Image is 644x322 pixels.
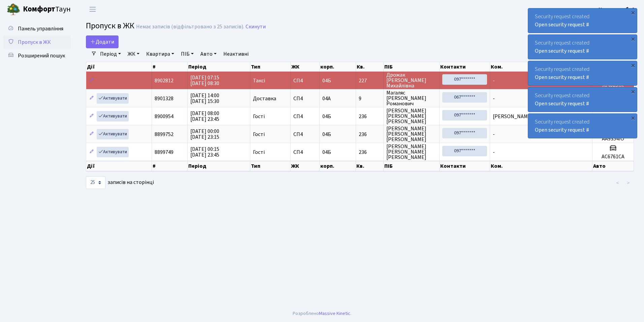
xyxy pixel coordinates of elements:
span: 04Б [322,131,331,138]
th: Кв. [356,161,383,171]
span: 04Б [322,113,331,120]
th: Період [188,161,250,171]
th: Період [188,62,250,72]
div: × [630,88,636,95]
b: Комфорт [23,4,55,15]
a: Період [97,48,124,60]
a: Додати [86,35,119,48]
span: - [493,131,495,138]
button: Переключити навігацію [84,4,101,15]
a: Активувати [97,129,129,139]
span: Гості [253,114,265,119]
h5: АС6761СА [595,154,631,160]
a: Open security request # [535,74,589,81]
a: ЖК [125,48,142,60]
th: Дії [86,62,152,72]
b: Консьєрж б. 4. [599,6,636,13]
span: 9 [359,96,381,101]
a: Активувати [97,147,129,157]
th: ЖК [291,62,320,72]
a: Open security request # [535,126,589,134]
div: × [630,62,636,69]
span: 227 [359,78,381,83]
th: Контакти [440,62,490,72]
span: Пропуск в ЖК [86,20,134,32]
span: СП4 [293,132,317,137]
div: × [630,9,636,16]
a: Розширений пошук [3,49,71,62]
span: - [493,77,495,84]
a: ПІБ [178,48,196,60]
div: Security request created [528,35,637,59]
span: 04Б [322,77,331,84]
span: Доставка [253,96,276,101]
span: [PERSON_NAME] [493,113,533,120]
span: - [493,95,495,102]
span: Панель управління [18,25,63,32]
span: СП4 [293,96,317,101]
span: Гості [253,132,265,137]
h5: АА9354ІО [595,136,631,142]
span: [PERSON_NAME] [PERSON_NAME] [PERSON_NAME] [386,108,437,124]
th: Тип [250,161,291,171]
div: × [630,35,636,42]
div: Security request created [528,87,637,112]
span: [DATE] 00:15 [DATE] 23:45 [190,145,219,159]
span: [DATE] 00:00 [DATE] 23:15 [190,128,219,141]
span: Розширений пошук [18,52,65,59]
span: Магаляс [PERSON_NAME] Романович [386,90,437,106]
span: [PERSON_NAME] [PERSON_NAME] [PERSON_NAME] [386,126,437,142]
a: Квартира [143,48,177,60]
span: Пропуск в ЖК [18,38,51,46]
a: Open security request # [535,100,589,107]
span: - [493,149,495,156]
span: 8900954 [155,113,173,120]
span: 04Б [322,149,331,156]
span: 8902812 [155,77,173,84]
a: Open security request # [535,47,589,55]
th: Ком. [490,161,592,171]
th: # [152,62,188,72]
th: корп. [320,62,356,72]
th: Тип [250,62,291,72]
th: Ком. [490,62,592,72]
a: Скинути [246,24,266,30]
span: Гості [253,150,265,155]
div: Security request created [528,114,637,138]
th: корп. [320,161,356,171]
img: logo.png [7,3,20,16]
th: Дії [86,161,152,171]
div: Security request created [528,61,637,85]
span: Таун [23,4,71,15]
span: 236 [359,114,381,119]
div: × [630,114,636,121]
a: Massive Kinetic [319,310,350,317]
a: Консьєрж б. 4. [599,5,636,14]
span: [DATE] 14:00 [DATE] 15:30 [190,92,219,105]
span: 8899749 [155,149,173,156]
th: ПІБ [384,161,440,171]
th: ЖК [290,161,320,171]
a: Авто [198,48,219,60]
select: записів на сторінці [86,176,105,189]
span: Дрожак [PERSON_NAME] Михайлівна [386,72,437,88]
span: СП4 [293,114,317,119]
span: [DATE] 07:15 [DATE] 08:30 [190,74,219,87]
span: 04А [322,95,331,102]
th: ПІБ [384,62,440,72]
th: Кв. [356,62,384,72]
a: Активувати [97,93,129,104]
th: # [152,161,188,171]
span: СП4 [293,78,317,83]
div: Розроблено . [293,310,351,317]
a: Неактивні [221,48,251,60]
span: 236 [359,132,381,137]
a: Open security request # [535,21,589,28]
a: Пропуск в ЖК [3,35,71,49]
span: СП4 [293,150,317,155]
th: Авто [592,161,634,171]
span: 236 [359,150,381,155]
label: записів на сторінці [86,176,154,189]
span: 8899752 [155,131,173,138]
span: [DATE] 08:00 [DATE] 23:45 [190,110,219,123]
